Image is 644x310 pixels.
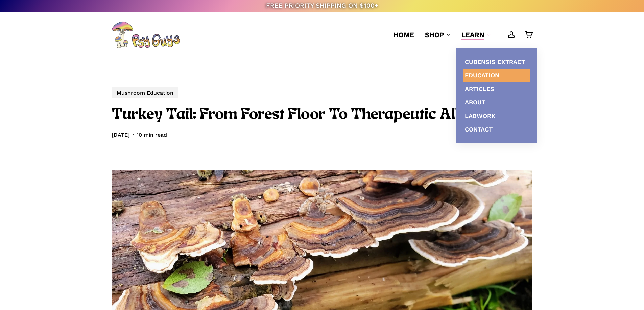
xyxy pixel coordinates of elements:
a: Cubensis Extract [463,55,530,69]
span: Education [465,72,499,79]
a: Education [463,69,530,82]
a: Contact [463,123,530,136]
img: PsyGuys [112,21,180,48]
a: Mushroom Education [112,87,178,98]
nav: Main Menu [388,12,532,58]
a: Shop [425,30,451,40]
a: Learn [461,30,491,40]
span: Contact [465,126,493,133]
span: Labwork [465,112,495,119]
a: About [463,96,530,109]
a: Cart [525,31,532,39]
span: 10 min read [130,130,167,140]
span: About [465,99,485,106]
span: [DATE] [112,130,130,140]
span: Cubensis Extract [465,58,525,65]
span: Articles [465,85,494,92]
a: Articles [463,82,530,96]
a: Home [393,30,414,40]
span: Learn [461,31,484,39]
span: Home [393,31,414,39]
h1: Turkey Tail: From Forest Floor To Therapeutic Ally [112,105,532,125]
a: Labwork [463,109,530,123]
span: Shop [425,31,444,39]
